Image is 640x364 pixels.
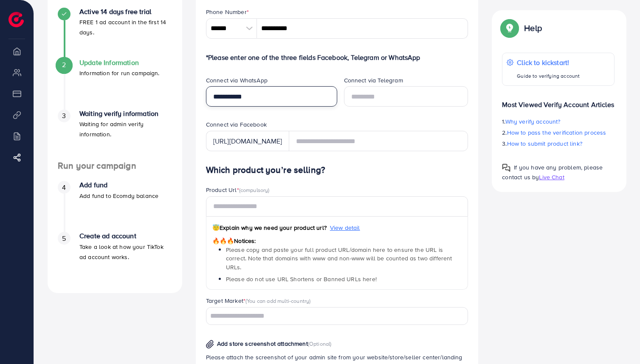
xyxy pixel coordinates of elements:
[539,173,564,181] span: Live Chat
[206,120,267,129] label: Connect via Facebook
[206,131,289,151] div: [URL][DOMAIN_NAME]
[206,296,311,305] label: Target Market
[79,110,172,118] h4: Waiting verify information
[206,8,249,16] label: Phone Number
[79,242,172,262] p: Take a look at how your TikTok ad account works.
[524,23,542,33] p: Help
[502,163,603,181] span: If you have any problem, please contact us by
[226,275,377,283] span: Please do not use URL Shortens or Banned URLs here!
[8,12,24,27] img: logo
[62,111,66,121] span: 3
[79,17,172,37] p: FREE 1 ad account in the first 14 days.
[212,237,234,245] span: 🔥🔥🔥
[206,340,214,349] img: img
[502,164,510,172] img: Popup guide
[79,232,172,240] h4: Create ad account
[206,186,270,194] label: Product Url
[308,340,332,347] span: (Optional)
[79,119,172,139] p: Waiting for admin verify information.
[502,127,615,138] p: 2.
[79,181,158,189] h4: Add fund
[48,110,182,161] li: Waiting verify information
[239,186,270,194] span: (compulsory)
[502,116,615,127] p: 1.
[507,128,606,137] span: How to pass the verification process
[330,223,360,232] span: View detail
[604,326,634,358] iframe: Chat
[226,245,452,271] span: Please copy and paste your full product URL/domain here to ensure the URL is correct. Note that d...
[79,8,172,16] h4: Active 14 days free trial
[344,76,403,85] label: Connect via Telegram
[206,165,468,175] h4: Which product you’re selling?
[502,93,615,110] p: Most Viewed Verify Account Articles
[62,60,66,70] span: 2
[507,139,582,148] span: How to submit product link?
[79,191,158,201] p: Add fund to Ecomdy balance
[212,223,327,232] span: Explain why we need your product url?
[79,59,160,67] h4: Update Information
[206,307,468,324] div: Search for option
[79,68,160,78] p: Information for run campaign.
[245,297,310,305] span: (You can add multi-country)
[48,232,182,283] li: Create ad account
[217,339,308,348] span: Add store screenshot attachment
[517,57,580,68] p: Click to kickstart!
[48,8,182,59] li: Active 14 days free trial
[62,234,66,243] span: 5
[206,52,468,62] p: *Please enter one of the three fields Facebook, Telegram or WhatsApp
[502,138,615,149] p: 3.
[502,20,517,36] img: Popup guide
[207,310,457,323] input: Search for option
[517,71,580,81] p: Guide to verifying account
[48,161,182,171] h4: Run your campaign
[62,183,66,192] span: 4
[48,181,182,232] li: Add fund
[212,237,256,245] span: Notices:
[505,117,561,126] span: Why verify account?
[212,223,220,232] span: 😇
[206,76,268,85] label: Connect via WhatsApp
[48,59,182,110] li: Update Information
